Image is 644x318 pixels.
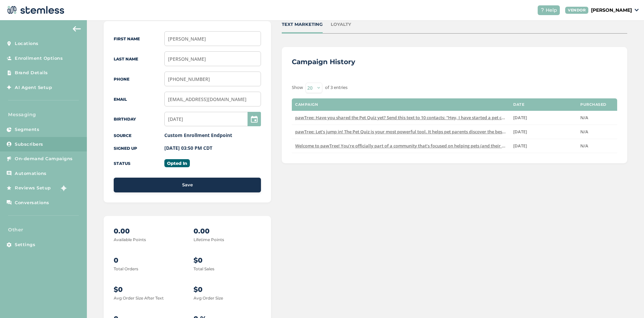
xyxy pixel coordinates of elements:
[331,21,351,28] div: LOYALTY
[5,3,64,17] img: logo-dark-0685b13c.svg
[580,143,588,149] span: N/A
[164,112,261,126] input: MM/DD/YYYY
[15,141,43,148] span: Subscribers
[15,84,52,91] span: AI Agent Setup
[114,266,138,271] label: Total Orders
[580,129,614,135] label: N/A
[513,129,527,135] span: [DATE]
[15,40,39,47] span: Locations
[114,133,131,138] label: Source
[194,284,261,294] p: $0
[295,129,506,135] label: pawTree: Let’s jump in! The Pet Quiz is your most powerful tool. It helps pet parents discover th...
[580,115,614,121] label: N/A
[194,296,223,301] label: Avg Order Size
[164,159,190,167] label: Opted In
[114,296,164,301] label: Avg Order Size After Text
[194,266,214,271] label: Total Sales
[15,241,35,248] span: Settings
[591,7,632,14] p: [PERSON_NAME]
[295,102,318,107] label: Campaign
[292,57,355,66] h3: Campaign History
[580,115,588,121] span: N/A
[580,102,606,107] label: Purchased
[114,77,129,82] label: Phone
[114,117,136,122] label: Birthday
[15,70,48,76] span: Brand Details
[513,129,574,135] label: Sep 7 2025
[610,286,644,318] iframe: Chat Widget
[513,115,527,121] span: [DATE]
[56,181,69,195] img: glitter-stars-b7820f95.gif
[114,146,137,151] label: Signed up
[15,55,63,62] span: Enrollment Options
[565,7,588,14] div: VENDOR
[194,226,261,236] p: 0.00
[513,143,527,149] span: [DATE]
[73,26,81,32] img: icon-arrow-back-accent-c549486e.svg
[513,143,574,149] label: Sep 6 2025
[15,199,49,206] span: Conversations
[540,8,544,12] img: icon-help-white-03924b79.svg
[114,56,138,61] label: Last Name
[325,84,347,91] label: of 3 entries
[114,36,140,41] label: First Name
[114,226,181,236] p: 0.00
[194,255,261,265] p: $0
[15,185,51,191] span: Reviews Setup
[114,284,181,294] p: $0
[580,143,614,149] label: N/A
[295,143,506,149] label: Welcome to pawTree! You’re officially part of a community that’s focused on helping pets (and the...
[580,129,588,135] span: N/A
[114,97,127,102] label: Email
[182,182,193,188] span: Save
[114,161,130,166] label: Status
[295,115,506,121] label: pawTree: Have you shared the Pet Quiz yet? Send this text to 10 contacts: “Hey, I have started a ...
[15,170,47,177] span: Automations
[15,126,39,133] span: Segments
[114,237,146,242] label: Available Points
[164,132,232,138] label: Custom Enrollment Endpoint
[513,102,524,107] label: Date
[546,7,557,14] span: Help
[194,237,224,242] label: Lifetime Points
[114,255,181,265] p: 0
[114,178,261,192] button: Save
[513,115,574,121] label: Sep 8 2025
[292,84,303,91] label: Show
[635,9,639,11] img: icon_down-arrow-small-66adaf34.svg
[282,21,323,28] div: TEXT MARKETING
[15,155,73,162] span: On-demand Campaigns
[164,145,212,151] label: [DATE] 03:50 PM CDT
